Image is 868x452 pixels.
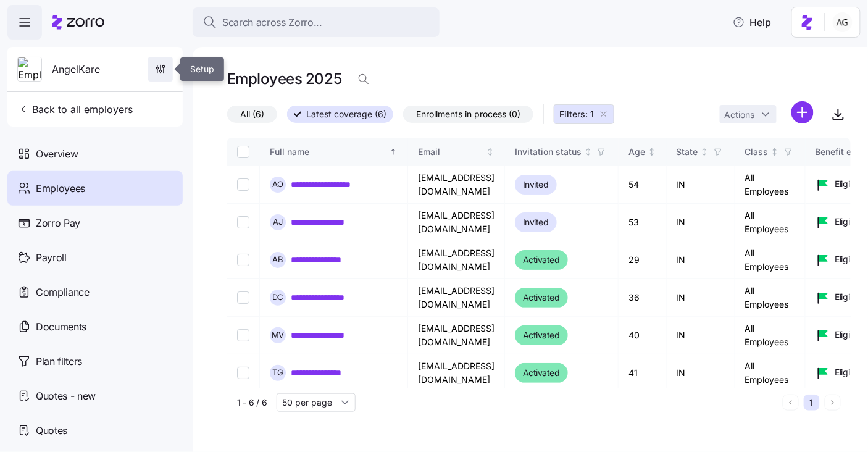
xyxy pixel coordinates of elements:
div: Sorted ascending [389,148,398,156]
div: State [677,145,698,159]
td: [EMAIL_ADDRESS][DOMAIN_NAME] [408,354,505,392]
td: All Employees [735,241,806,279]
input: Select all records [237,146,249,158]
span: Quotes [36,423,67,438]
div: Not sorted [770,148,779,156]
td: IN [667,204,735,241]
button: Next page [825,395,841,411]
span: A J [273,218,283,226]
span: A O [272,180,284,188]
span: Activated [523,366,560,380]
div: Class [745,145,769,159]
button: Search across Zorro... [193,7,440,37]
span: Invited [523,177,549,192]
td: [EMAIL_ADDRESS][DOMAIN_NAME] [408,166,505,204]
span: D C [272,293,284,301]
span: Latest coverage (6) [306,106,386,122]
a: Quotes - new [7,379,183,413]
span: Help [733,15,772,30]
button: Actions [720,105,777,123]
span: All (6) [240,106,264,122]
span: 1 - 6 / 6 [237,396,267,409]
td: [EMAIL_ADDRESS][DOMAIN_NAME] [408,279,505,317]
td: [EMAIL_ADDRESS][DOMAIN_NAME] [408,241,505,279]
td: [EMAIL_ADDRESS][DOMAIN_NAME] [408,317,505,354]
input: Select record 4 [237,291,249,304]
th: Full nameSorted ascending [260,138,408,166]
td: All Employees [735,204,806,241]
span: Quotes - new [36,388,96,404]
button: Help [723,10,782,35]
img: Employer logo [18,57,41,82]
td: 40 [619,317,667,354]
span: Actions [725,111,755,119]
th: Invitation statusNot sorted [505,138,619,166]
input: Select record 2 [237,216,249,228]
button: Filters: 1 [554,104,614,124]
span: Search across Zorro... [222,15,322,30]
button: 1 [804,395,820,411]
span: Plan filters [36,354,82,369]
button: Back to all employers [12,97,138,122]
span: Activated [523,328,560,343]
a: Plan filters [7,344,183,379]
th: StateNot sorted [667,138,735,166]
th: EmailNot sorted [408,138,505,166]
th: AgeNot sorted [619,138,667,166]
span: Compliance [36,285,90,300]
span: Back to all employers [17,102,133,117]
a: Overview [7,136,183,171]
h1: Employees 2025 [227,69,341,88]
span: Documents [36,319,86,335]
span: Overview [36,146,78,162]
td: 54 [619,166,667,204]
div: Invitation status [515,145,582,159]
span: Invited [523,215,549,230]
td: All Employees [735,317,806,354]
span: Zorro Pay [36,216,80,231]
td: IN [667,354,735,392]
span: Activated [523,253,560,267]
span: AngelKare [52,62,100,77]
span: Activated [523,290,560,305]
td: All Employees [735,354,806,392]
td: All Employees [735,279,806,317]
div: Not sorted [700,148,709,156]
div: Age [628,145,645,159]
input: Select record 5 [237,329,249,341]
td: 29 [619,241,667,279]
span: A B [272,256,283,264]
div: Not sorted [584,148,593,156]
td: IN [667,317,735,354]
button: Previous page [783,395,799,411]
span: Filters: 1 [559,108,594,120]
input: Select record 6 [237,367,249,379]
span: T G [272,369,283,377]
span: Enrollments in process (0) [416,106,520,122]
input: Select record 3 [237,254,249,266]
span: Payroll [36,250,67,266]
input: Select record 1 [237,178,249,191]
div: Email [418,145,484,159]
td: All Employees [735,166,806,204]
a: Payroll [7,240,183,275]
a: Documents [7,309,183,344]
a: Quotes [7,413,183,448]
img: 5fc55c57e0610270ad857448bea2f2d5 [833,12,853,32]
td: IN [667,166,735,204]
th: ClassNot sorted [735,138,806,166]
div: Not sorted [648,148,656,156]
span: M V [272,331,285,339]
a: Zorro Pay [7,206,183,240]
td: IN [667,279,735,317]
div: Full name [270,145,387,159]
svg: add icon [791,101,814,123]
td: 53 [619,204,667,241]
span: Employees [36,181,85,196]
a: Employees [7,171,183,206]
td: 41 [619,354,667,392]
td: IN [667,241,735,279]
div: Not sorted [486,148,495,156]
a: Compliance [7,275,183,309]
td: [EMAIL_ADDRESS][DOMAIN_NAME] [408,204,505,241]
